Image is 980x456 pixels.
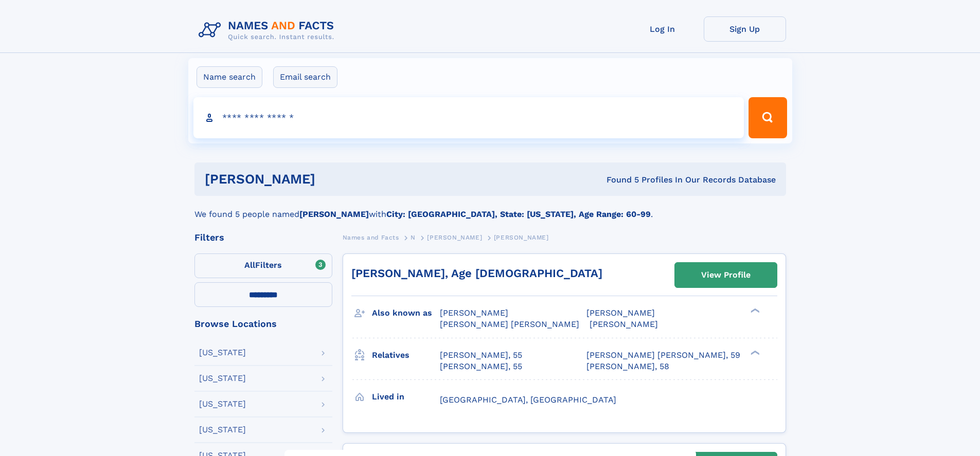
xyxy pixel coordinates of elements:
[199,349,246,357] div: [US_STATE]
[586,350,740,361] a: [PERSON_NAME] [PERSON_NAME], 59
[351,267,602,280] a: [PERSON_NAME], Age [DEMOGRAPHIC_DATA]
[372,388,440,406] h3: Lived in
[372,346,440,364] h3: Relatives
[199,426,246,434] div: [US_STATE]
[461,174,776,186] div: Found 5 Profiles In Our Records Database
[749,97,787,138] button: Search Button
[194,319,332,329] div: Browse Locations
[372,304,440,322] h3: Also known as
[675,263,777,287] a: View Profile
[440,395,616,405] span: [GEOGRAPHIC_DATA], [GEOGRAPHIC_DATA]
[273,66,337,88] label: Email search
[440,350,522,361] a: [PERSON_NAME], 55
[411,234,416,241] span: N
[586,361,669,372] a: [PERSON_NAME], 58
[194,196,786,221] div: We found 5 people named with .
[411,231,416,244] a: N
[244,260,255,270] span: All
[621,16,704,42] a: Log In
[197,66,262,88] label: Name search
[194,233,332,242] div: Filters
[193,97,744,138] input: search input
[194,253,332,278] label: Filters
[440,319,579,329] span: [PERSON_NAME] [PERSON_NAME]
[748,307,760,314] div: ❯
[704,16,786,42] a: Sign Up
[494,234,549,241] span: [PERSON_NAME]
[427,234,482,241] span: [PERSON_NAME]
[199,400,246,408] div: [US_STATE]
[586,308,655,318] span: [PERSON_NAME]
[590,319,658,329] span: [PERSON_NAME]
[701,263,751,287] div: View Profile
[440,308,508,318] span: [PERSON_NAME]
[386,209,651,219] b: City: [GEOGRAPHIC_DATA], State: [US_STATE], Age Range: 60-99
[440,361,522,372] a: [PERSON_NAME], 55
[748,349,760,356] div: ❯
[299,209,369,219] b: [PERSON_NAME]
[194,16,343,44] img: Logo Names and Facts
[205,173,461,186] h1: [PERSON_NAME]
[343,231,399,244] a: Names and Facts
[199,374,246,382] div: [US_STATE]
[427,231,482,244] a: [PERSON_NAME]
